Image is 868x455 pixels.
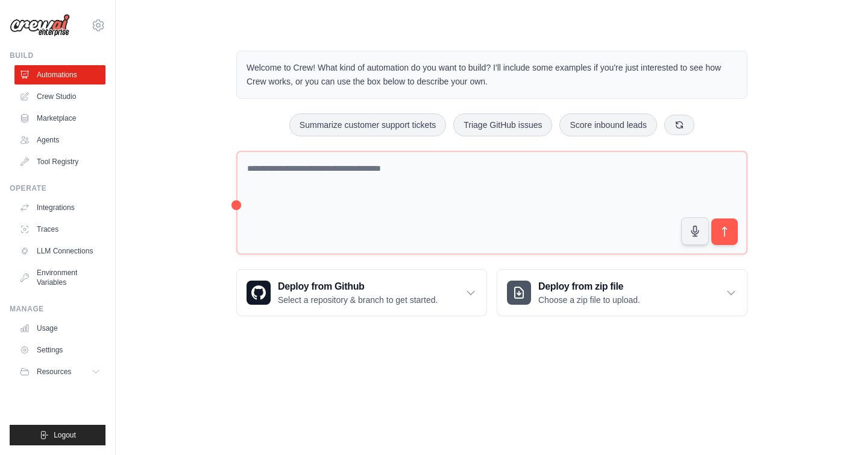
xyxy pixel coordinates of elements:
button: Summarize customer support tickets [289,113,446,136]
h3: Create an automation [638,360,825,377]
div: Build [10,51,105,60]
a: Marketplace [14,109,105,128]
a: Traces [14,220,105,239]
a: LLM Connections [14,241,105,261]
a: Automations [14,65,105,84]
p: Select a repository & branch to get started. [278,294,438,306]
button: Triage GitHub issues [453,113,552,136]
span: Logout [54,430,76,440]
a: Agents [14,130,105,150]
div: Operate [10,183,105,193]
div: Manage [10,304,105,314]
button: Logout [10,425,105,445]
a: Integrations [14,198,105,217]
span: Step 1 [647,347,671,356]
button: Score inbound leads [559,113,657,136]
p: Choose a zip file to upload. [538,294,640,306]
a: Tool Registry [14,152,105,171]
a: Usage [14,319,105,338]
a: Environment Variables [14,263,105,292]
p: Describe the automation you want to build, select an example option, or use the microphone to spe... [638,381,825,421]
h3: Deploy from Github [278,279,438,294]
h3: Deploy from zip file [538,279,640,294]
p: Welcome to Crew! What kind of automation do you want to build? I'll include some examples if you'... [247,61,737,89]
span: Resources [37,367,71,377]
img: Logo [10,14,70,37]
a: Settings [14,340,105,360]
button: Close walkthrough [831,345,840,354]
a: Crew Studio [14,87,105,106]
button: Resources [14,362,105,381]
